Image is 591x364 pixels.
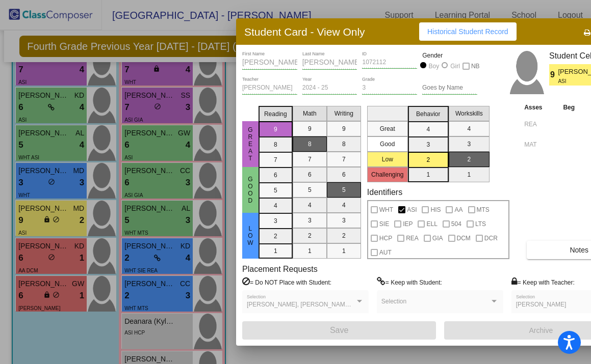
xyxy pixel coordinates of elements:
[422,51,477,60] mat-label: Gender
[570,246,588,254] span: Notes
[242,264,318,274] label: Placement Requests
[511,277,575,287] label: = Keep with Teacher:
[450,62,460,71] div: Girl
[516,301,567,308] span: [PERSON_NAME]
[330,326,348,334] span: Save
[406,232,419,244] span: REA
[419,22,517,41] button: Historical Student Record
[484,232,498,244] span: DCR
[475,218,486,230] span: LTS
[427,27,508,36] span: Historical Student Record
[529,326,553,334] span: Archive
[432,232,443,244] span: GIA
[379,218,389,230] span: SIE
[246,225,255,246] span: Low
[428,62,440,71] div: Boy
[524,137,552,152] input: assessment
[367,187,402,197] label: Identifiers
[407,204,417,216] span: ASI
[457,232,471,244] span: DCM
[246,176,255,204] span: Good
[362,85,417,92] input: grade
[242,321,436,340] button: Save
[422,85,477,92] input: goes by name
[454,204,462,216] span: AA
[451,218,461,230] span: 504
[524,117,552,132] input: assessment
[246,126,255,162] span: Great
[471,60,480,72] span: NB
[247,301,458,308] span: [PERSON_NAME], [PERSON_NAME], [PERSON_NAME], [PERSON_NAME]
[379,232,392,244] span: HCP
[242,277,331,287] label: = Do NOT Place with Student:
[379,204,393,216] span: WHT
[477,204,490,216] span: MTS
[555,102,583,113] th: Beg
[244,25,365,38] h3: Student Card - View Only
[430,204,441,216] span: HIS
[403,218,413,230] span: IEP
[302,85,357,92] input: year
[522,102,555,113] th: Asses
[379,246,392,259] span: AUT
[377,277,442,287] label: = Keep with Student:
[549,69,558,81] span: 9
[426,218,437,230] span: ELL
[362,59,417,66] input: Enter ID
[242,85,297,92] input: teacher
